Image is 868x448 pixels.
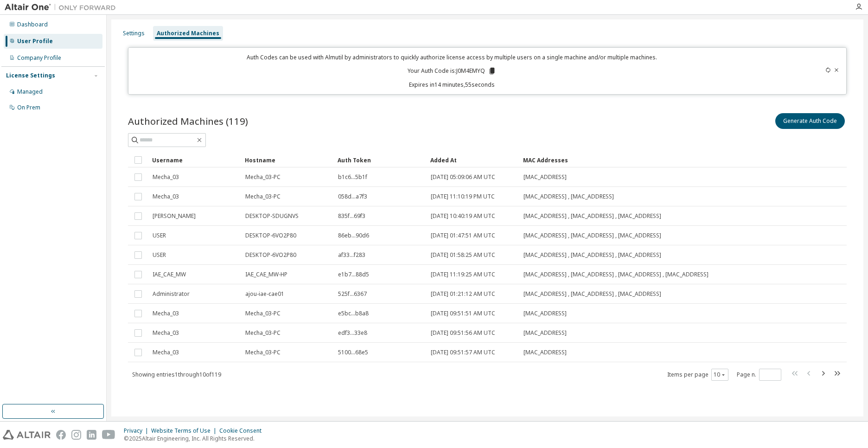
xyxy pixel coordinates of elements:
[338,290,367,298] span: 525f...6367
[338,193,367,200] span: 058d...a7f3
[153,310,179,317] span: Mecha_03
[431,271,495,278] span: [DATE] 11:19:25 AM UTC
[338,329,367,337] span: edf3...33e8
[134,53,770,61] p: Auth Codes can be used with Almutil by administrators to quickly authorize license access by mult...
[17,54,61,62] div: Company Profile
[338,173,367,181] span: b1c6...5b1f
[523,271,708,278] span: [MAC_ADDRESS] , [MAC_ADDRESS] , [MAC_ADDRESS] , [MAC_ADDRESS]
[523,310,567,317] span: [MAC_ADDRESS]
[153,329,179,337] span: Mecha_03
[431,232,495,239] span: [DATE] 01:47:51 AM UTC
[245,329,281,337] span: Mecha_03-PC
[245,193,281,200] span: Mecha_03-PC
[6,72,55,79] div: License Settings
[338,212,365,220] span: 835f...69f3
[523,153,749,167] div: MAC Addresses
[431,290,495,298] span: [DATE] 01:21:12 AM UTC
[128,115,248,128] span: Authorized Machines (119)
[157,30,219,37] div: Authorized Machines
[5,3,121,12] img: Altair One
[523,251,661,259] span: [MAC_ADDRESS] , [MAC_ADDRESS] , [MAC_ADDRESS]
[245,290,284,298] span: ajou-iae-cae01
[151,427,219,435] div: Website Terms of Use
[775,113,845,129] button: Generate Auth Code
[245,271,287,278] span: IAE_CAE_MW-HP
[431,310,495,317] span: [DATE] 09:51:51 AM UTC
[431,251,495,259] span: [DATE] 01:58:25 AM UTC
[408,67,496,75] p: Your Auth Code is: J0M4EMYQ
[152,153,237,167] div: Username
[245,251,296,259] span: DESKTOP-6VO2P80
[338,153,423,167] div: Auth Token
[153,251,166,259] span: USER
[523,173,567,181] span: [MAC_ADDRESS]
[134,81,770,89] p: Expires in 14 minutes, 55 seconds
[430,153,516,167] div: Added At
[523,349,567,356] span: [MAC_ADDRESS]
[153,232,166,239] span: USER
[153,271,186,278] span: IAE_CAE_MW
[153,290,190,298] span: Administrator
[523,193,614,200] span: [MAC_ADDRESS] , [MAC_ADDRESS]
[714,371,726,378] button: 10
[71,430,81,440] img: instagram.svg
[17,38,53,45] div: User Profile
[338,349,368,356] span: 5100...68e5
[431,173,495,181] span: [DATE] 05:09:06 AM UTC
[102,430,115,440] img: youtube.svg
[245,349,281,356] span: Mecha_03-PC
[132,371,221,378] span: Showing entries 1 through 10 of 119
[245,153,330,167] div: Hostname
[523,212,661,220] span: [MAC_ADDRESS] , [MAC_ADDRESS] , [MAC_ADDRESS]
[17,21,48,28] div: Dashboard
[431,349,495,356] span: [DATE] 09:51:57 AM UTC
[338,271,369,278] span: e1b7...88d5
[431,212,495,220] span: [DATE] 10:40:19 AM UTC
[245,232,296,239] span: DESKTOP-6VO2P80
[153,349,179,356] span: Mecha_03
[245,212,299,220] span: DESKTOP-SDUGNVS
[523,290,661,298] span: [MAC_ADDRESS] , [MAC_ADDRESS] , [MAC_ADDRESS]
[431,329,495,337] span: [DATE] 09:51:56 AM UTC
[124,435,267,442] p: © 2025 Altair Engineering, Inc. All Rights Reserved.
[667,369,728,381] span: Items per page
[523,232,661,239] span: [MAC_ADDRESS] , [MAC_ADDRESS] , [MAC_ADDRESS]
[17,88,43,96] div: Managed
[153,173,179,181] span: Mecha_03
[338,232,369,239] span: 86eb...90d6
[219,427,267,435] div: Cookie Consent
[523,329,567,337] span: [MAC_ADDRESS]
[245,173,281,181] span: Mecha_03-PC
[87,430,96,440] img: linkedin.svg
[153,193,179,200] span: Mecha_03
[338,251,365,259] span: af33...f283
[153,212,196,220] span: [PERSON_NAME]
[17,104,40,111] div: On Prem
[245,310,281,317] span: Mecha_03-PC
[3,430,51,440] img: altair_logo.svg
[123,30,145,37] div: Settings
[737,369,781,381] span: Page n.
[56,430,66,440] img: facebook.svg
[431,193,495,200] span: [DATE] 11:10:19 PM UTC
[338,310,369,317] span: e5bc...b8a8
[124,427,151,435] div: Privacy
